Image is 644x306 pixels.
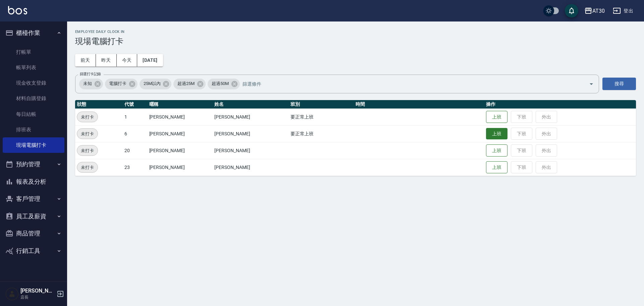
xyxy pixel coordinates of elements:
[148,108,213,125] td: [PERSON_NAME]
[75,54,96,67] button: 前天
[486,128,507,140] button: 上班
[486,111,507,123] button: 上班
[3,208,64,225] button: 員工及薪資
[79,80,96,87] span: 未知
[208,79,240,89] div: 超過50M
[3,242,64,260] button: 行銷工具
[241,78,577,90] input: 篩選條件
[123,100,148,109] th: 代號
[173,80,199,87] span: 超過25M
[123,108,148,125] td: 1
[586,79,597,89] button: Open
[3,60,64,75] a: 帳單列表
[208,80,233,87] span: 超過50M
[289,108,354,125] td: 要正常上班
[610,5,636,17] button: 登出
[3,44,64,60] a: 打帳單
[3,91,64,106] a: 材料自購登錄
[123,125,148,142] td: 6
[3,122,64,137] a: 排班表
[77,114,98,121] span: 未打卡
[173,79,206,89] div: 超過25M
[213,159,288,176] td: [PERSON_NAME]
[3,137,64,153] a: 現場電腦打卡
[8,6,27,14] img: Logo
[3,156,64,173] button: 預約管理
[3,225,64,242] button: 商品管理
[213,108,288,125] td: [PERSON_NAME]
[3,24,64,42] button: 櫃檯作業
[80,72,101,77] label: 篩選打卡記錄
[75,100,123,109] th: 狀態
[148,159,213,176] td: [PERSON_NAME]
[148,100,213,109] th: 暱稱
[96,54,117,67] button: 昨天
[123,142,148,159] td: 20
[140,79,172,89] div: 25M以內
[79,79,103,89] div: 未知
[123,159,148,176] td: 23
[137,54,163,67] button: [DATE]
[77,130,98,137] span: 未打卡
[148,125,213,142] td: [PERSON_NAME]
[77,147,98,154] span: 未打卡
[20,288,55,294] h5: [PERSON_NAME]
[75,30,636,34] h2: Employee Daily Clock In
[3,190,64,208] button: 客戶管理
[3,106,64,122] a: 每日結帳
[484,100,636,109] th: 操作
[565,4,578,17] button: save
[140,80,165,87] span: 25M以內
[213,142,288,159] td: [PERSON_NAME]
[148,142,213,159] td: [PERSON_NAME]
[289,100,354,109] th: 班別
[105,79,138,89] div: 電腦打卡
[592,7,605,15] div: AT30
[5,287,19,301] img: Person
[75,37,636,46] h3: 現場電腦打卡
[77,164,98,171] span: 未打卡
[289,125,354,142] td: 要正常上班
[486,144,507,157] button: 上班
[105,80,130,87] span: 電腦打卡
[602,78,636,90] button: 搜尋
[20,294,55,300] p: 店長
[582,4,607,18] button: AT30
[213,125,288,142] td: [PERSON_NAME]
[486,161,507,174] button: 上班
[354,100,484,109] th: 時間
[3,75,64,91] a: 現金收支登錄
[117,54,138,67] button: 今天
[3,173,64,190] button: 報表及分析
[213,100,288,109] th: 姓名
